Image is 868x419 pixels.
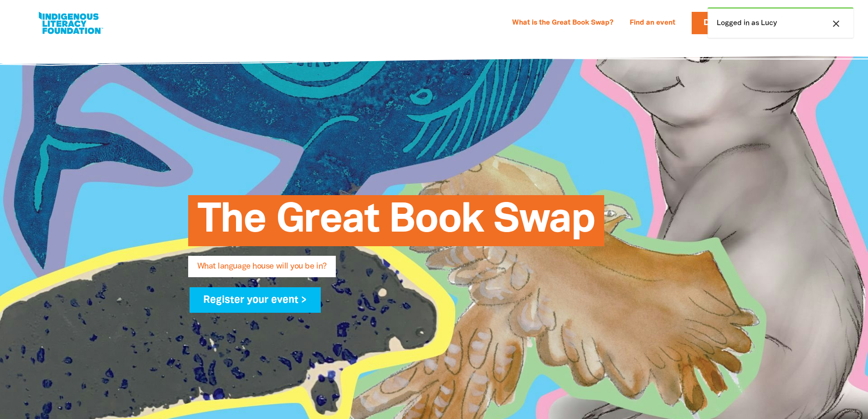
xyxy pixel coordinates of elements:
[828,18,844,30] button: close
[692,12,749,34] a: Donate
[190,287,321,313] a: Register your event >
[831,18,842,29] i: close
[197,202,595,246] span: The Great Book Swap
[197,263,327,277] span: What language house will you be in?
[708,7,853,38] div: Logged in as Lucy
[624,16,681,31] a: Find an event
[507,16,619,31] a: What is the Great Book Swap?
